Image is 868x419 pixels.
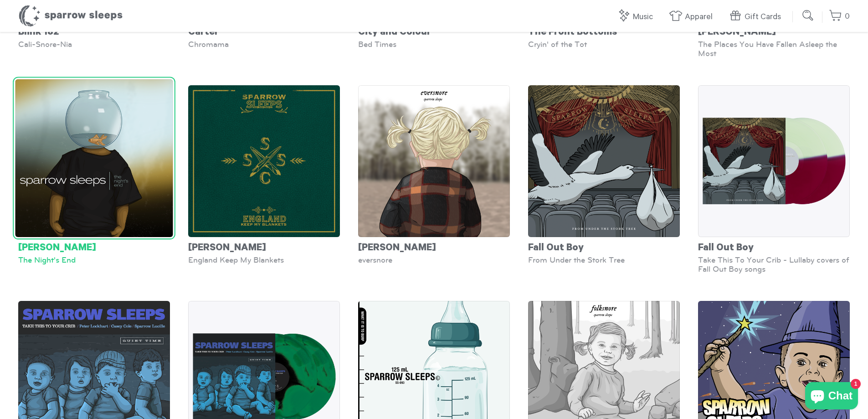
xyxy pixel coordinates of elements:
[15,79,173,237] img: Emery-TheNight_sEnd-Cover_grande.png
[358,237,510,255] div: [PERSON_NAME]
[18,237,170,255] div: [PERSON_NAME]
[799,6,817,25] input: Submit
[617,7,657,27] a: Music
[188,85,340,237] img: SparrowSleeps-FrankTurner-EnglandKeepMyBlankets-Cover-1600x1600_grande.png
[802,382,861,412] inbox-online-store-chat: Shopify online store chat
[698,85,850,274] a: Fall Out Boy Take This To Your Crib - Lullaby covers of Fall Out Boy songs
[188,85,340,264] a: [PERSON_NAME] England Keep My Blankets
[188,40,340,49] div: Chromama
[729,7,786,27] a: Gift Cards
[188,237,340,255] div: [PERSON_NAME]
[18,5,123,27] h1: Sparrow Sleeps
[358,255,510,264] div: eversnore
[528,85,680,237] img: SparrowSleeps-FallOutBoy-FromUndertheStorkTree-Cover1600x1600_grande.png
[188,255,340,264] div: England Keep My Blankets
[358,85,510,264] a: [PERSON_NAME] eversnore
[528,85,680,264] a: Fall Out Boy From Under the Stork Tree
[669,7,717,27] a: Apparel
[358,85,510,237] img: TaylorSwift-Eversnore-Cover-SparrowSleeps_grande.png
[18,255,170,264] div: The Night's End
[528,40,680,49] div: Cryin' of the Tot
[18,40,170,49] div: Cali-Snore-Nia
[358,40,510,49] div: Bed Times
[698,85,850,237] img: SS_FUTST_SSEXCLUSIVE_6d2c3e95-2d39-4810-a4f6-2e3a860c2b91_grande.png
[528,255,680,264] div: From Under the Stork Tree
[698,237,850,255] div: Fall Out Boy
[829,7,850,26] a: 0
[698,255,850,274] div: Take This To Your Crib - Lullaby covers of Fall Out Boy songs
[18,85,170,264] a: [PERSON_NAME] The Night's End
[698,40,850,58] div: The Places You Have Fallen Asleep the Most
[528,237,680,255] div: Fall Out Boy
